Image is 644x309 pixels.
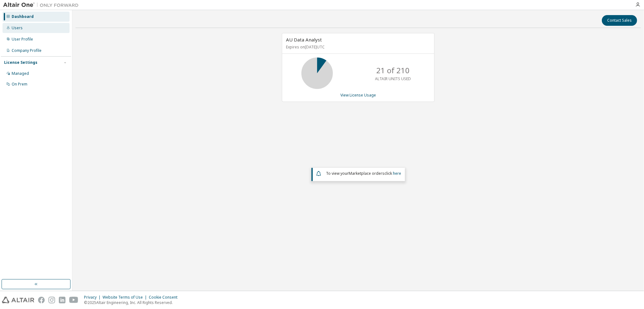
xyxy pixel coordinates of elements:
[103,295,149,300] div: Website Terms of Use
[84,295,103,300] div: Privacy
[59,297,65,303] img: linkedin.svg
[375,76,411,81] p: ALTAIR UNITS USED
[326,171,401,176] span: To view your click
[602,15,637,26] button: Contact Sales
[12,82,27,87] div: On Prem
[149,295,181,300] div: Cookie Consent
[376,65,410,76] p: 21 of 210
[12,48,42,53] div: Company Profile
[349,171,384,176] em: Marketplace orders
[12,14,34,19] div: Dashboard
[393,171,401,176] a: here
[286,36,322,43] span: AU Data Analyst
[12,25,23,30] div: Users
[38,297,45,303] img: facebook.svg
[2,297,34,303] img: altair_logo.svg
[3,2,82,8] img: Altair One
[12,71,29,76] div: Managed
[4,60,37,65] div: License Settings
[48,297,55,303] img: instagram.svg
[12,37,33,42] div: User Profile
[84,300,181,305] p: © 2025 Altair Engineering, Inc. All Rights Reserved.
[286,44,429,50] p: Expires on [DATE] UTC
[340,92,376,98] a: View License Usage
[69,297,78,303] img: youtube.svg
